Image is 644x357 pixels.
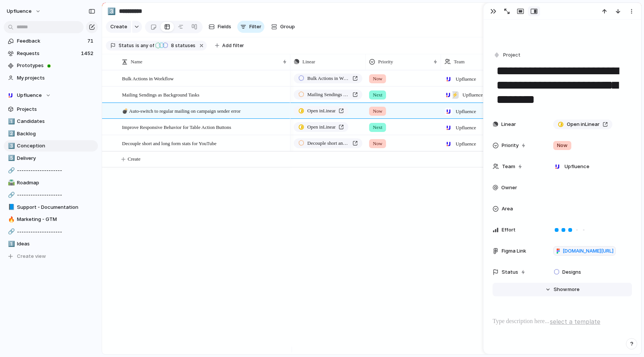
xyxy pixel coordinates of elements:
[3,5,45,17] button: Upfluence
[307,107,336,115] span: Open in Linear
[4,90,98,101] button: Upfluence
[17,92,42,99] span: Upfluence
[110,23,127,31] span: Create
[122,139,217,147] span: Decouple short and long form stats for YouTube
[373,75,382,83] span: Now
[456,140,476,148] span: Upfluence
[7,216,14,223] button: 🔥
[4,153,98,164] div: 5️⃣Delivery
[502,247,526,255] span: Figma Link
[307,123,336,131] span: Open in Linear
[122,90,199,99] span: Mailing Sendings as Background Tasks
[501,121,516,128] span: Linear
[503,51,520,59] span: Project
[4,72,98,84] a: My projects
[7,228,14,236] button: 🔗
[8,154,13,162] div: 5️⃣
[501,184,517,192] span: Owner
[8,129,13,138] div: 2️⃣
[122,123,231,131] span: Improve Responsive Behavior for Table Action Buttons
[4,35,98,47] a: Feedback71
[553,120,612,129] a: Open inLinear
[7,130,14,138] button: 2️⃣
[502,142,519,149] span: Priority
[7,8,32,15] span: Upfluence
[451,91,459,99] div: ⚡
[169,43,175,48] span: 8
[4,60,98,71] a: Prototypes
[7,240,14,248] button: 1️⃣
[169,42,195,49] span: statuses
[4,202,98,213] a: 📘Support - Documentation
[373,140,382,147] span: Now
[17,37,85,45] span: Feedback
[106,21,131,33] button: Create
[4,104,98,115] a: Projects
[567,121,600,128] span: Open in Linear
[87,37,95,45] span: 71
[8,215,13,224] div: 🔥
[155,41,197,50] button: 8 statuses
[4,177,98,188] a: 🛣️Roadmap
[17,240,95,248] span: Ideas
[107,6,116,16] div: 3️⃣
[502,268,518,276] span: Status
[7,155,14,162] button: 5️⃣
[8,240,13,248] div: 1️⃣
[7,179,14,187] button: 🛣️
[4,189,98,201] a: 🔗--------------------
[7,142,14,150] button: 3️⃣
[17,191,95,199] span: --------------------
[122,106,241,115] span: 💣 Auto-switch to regular mailing on campaign sender error
[17,253,46,260] span: Create view
[456,108,476,115] span: Upfluence
[4,214,98,225] a: 🔥Marketing - GTM
[7,191,14,199] button: 🔗
[8,117,13,126] div: 1️⃣
[134,41,156,50] button: isany of
[4,165,98,176] a: 🔗--------------------
[454,58,465,66] span: Team
[4,226,98,237] a: 🔗--------------------
[17,142,95,150] span: Conception
[211,40,249,51] button: Add filter
[492,50,523,61] button: Project
[222,42,244,49] span: Add filter
[502,163,515,170] span: Team
[553,246,616,256] a: [DOMAIN_NAME][URL]
[4,128,98,139] div: 2️⃣Backlog
[563,247,613,255] span: [DOMAIN_NAME][URL]
[206,21,234,33] button: Fields
[280,23,295,31] span: Group
[550,317,600,326] span: select a template
[8,178,13,187] div: 🛣️
[462,91,510,99] span: Upfluence , Squad Draco
[17,228,95,236] span: --------------------
[119,42,134,49] span: Status
[4,238,98,250] a: 1️⃣Ideas
[4,140,98,152] a: 3️⃣Conception
[7,118,14,125] button: 1️⃣
[17,62,95,69] span: Prototypes
[502,205,513,213] span: Area
[307,75,349,82] span: Bulk Actions in Workflow
[17,50,79,57] span: Requests
[373,91,382,99] span: Next
[7,167,14,174] button: 🔗
[122,74,174,83] span: Bulk Actions in Workflow
[81,50,95,57] span: 1452
[4,251,98,262] button: Create view
[294,138,362,148] a: Decouple short and long form stats for YouTube
[139,42,154,49] span: any of
[554,286,567,293] span: Show
[17,130,95,138] span: Backlog
[218,23,231,31] span: Fields
[373,124,382,131] span: Next
[8,191,13,199] div: 🔗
